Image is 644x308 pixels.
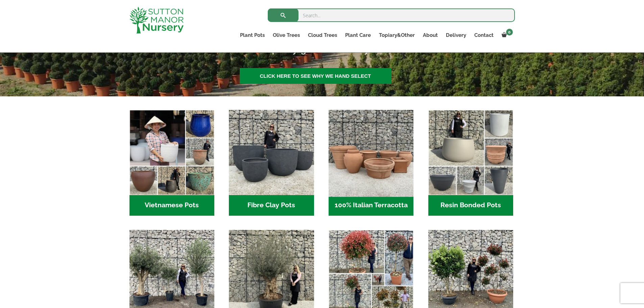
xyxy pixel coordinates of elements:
[428,110,513,195] img: Home - 67232D1B A461 444F B0F6 BDEDC2C7E10B 1 105 c
[329,110,413,216] a: Visit product category 100% Italian Terracotta
[129,195,214,216] h2: Vietnamese Pots
[341,30,375,40] a: Plant Care
[428,195,513,216] h2: Resin Bonded Pots
[304,30,341,40] a: Cloud Trees
[229,110,314,216] a: Visit product category Fibre Clay Pots
[229,195,314,216] h2: Fibre Clay Pots
[269,30,304,40] a: Olive Trees
[329,195,413,216] h2: 100% Italian Terracotta
[470,30,498,40] a: Contact
[129,110,214,216] a: Visit product category Vietnamese Pots
[327,108,416,197] img: Home - 1B137C32 8D99 4B1A AA2F 25D5E514E47D 1 105 c
[129,7,184,33] img: logo
[129,110,214,195] img: Home - 6E921A5B 9E2F 4B13 AB99 4EF601C89C59 1 105 c
[229,110,314,195] img: Home - 8194B7A3 2818 4562 B9DD 4EBD5DC21C71 1 105 c 1
[419,30,442,40] a: About
[442,30,470,40] a: Delivery
[506,29,513,35] span: 0
[236,30,269,40] a: Plant Pots
[498,30,515,40] a: 0
[375,30,419,40] a: Topiary&Other
[428,110,513,216] a: Visit product category Resin Bonded Pots
[268,8,515,22] input: Search...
